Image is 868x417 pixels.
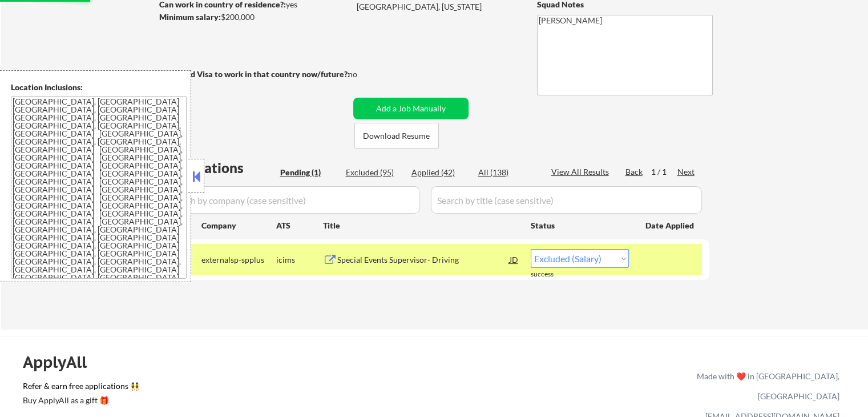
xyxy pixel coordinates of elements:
[346,167,403,178] div: Excluded (95)
[280,167,337,178] div: Pending (1)
[163,161,276,175] div: Applications
[23,352,100,372] div: ApplyAll
[201,254,276,266] div: externalsp-spplus
[353,98,469,119] button: Add a Job Manually
[23,382,458,394] a: Refer & earn free applications 👯‍♀️
[11,82,187,93] div: Location Inclusions:
[276,254,323,266] div: icims
[163,186,420,214] input: Search by company (case sensitive)
[677,166,696,178] div: Next
[478,167,535,178] div: All (138)
[23,394,137,408] a: Buy ApplyAll as a gift 🎁
[23,396,137,404] div: Buy ApplyAll as a gift 🎁
[551,166,612,178] div: View All Results
[354,123,439,149] button: Download Resume
[159,12,221,22] strong: Minimum salary:
[348,69,381,80] div: no
[337,254,510,266] div: Special Events Supervisor- Driving
[508,249,520,270] div: JD
[323,220,520,231] div: Title
[159,11,349,23] div: $200,000
[411,167,469,178] div: Applied (42)
[276,220,323,231] div: ATS
[645,220,696,231] div: Date Applied
[692,366,839,406] div: Made with ❤️ in [GEOGRAPHIC_DATA], [GEOGRAPHIC_DATA]
[651,166,677,178] div: 1 / 1
[531,270,576,279] div: success
[625,166,644,178] div: Back
[431,186,702,214] input: Search by title (case sensitive)
[531,215,629,235] div: Status
[160,69,350,79] strong: Will need Visa to work in that country now/future?:
[201,220,276,231] div: Company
